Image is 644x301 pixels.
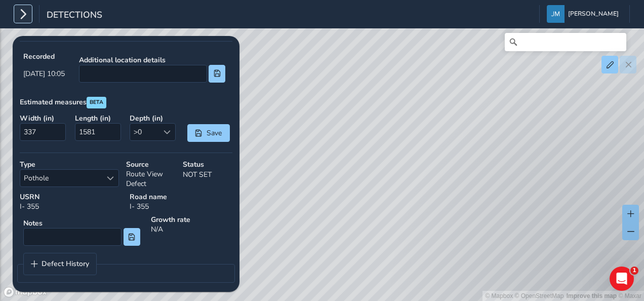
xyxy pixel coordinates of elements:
strong: Type [20,160,119,169]
span: >0 [130,124,158,140]
span: [DATE] 10:05 [23,69,65,79]
strong: Growth rate [151,215,233,224]
p: NOT SET [183,169,232,180]
span: Detections [47,9,102,23]
div: I- 355 [126,189,236,215]
a: Defect History [24,253,96,275]
strong: Source [126,160,176,169]
img: diamond-layout [547,5,565,23]
strong: Additional location details [79,55,225,65]
input: Search [505,33,626,51]
span: Defect History [42,260,89,268]
strong: Status [183,160,232,169]
strong: Length ( in ) [75,114,123,123]
span: Pothole [20,170,102,186]
span: Save [206,128,222,138]
strong: Width ( in ) [20,114,68,123]
strong: Notes [23,218,140,228]
strong: Road name [130,192,232,202]
div: N/A [147,211,236,253]
button: Save [187,124,230,142]
strong: Depth ( in ) [130,114,178,123]
span: 1 [630,267,638,275]
div: Route View Defect [123,156,179,192]
div: Select a type [102,170,118,186]
strong: USRN [20,192,123,202]
strong: Estimated measures [20,97,87,106]
span: BETA [90,98,103,106]
iframe: Intercom live chat [610,267,634,291]
strong: Recorded [23,52,65,61]
span: [PERSON_NAME] [568,5,619,23]
button: [PERSON_NAME] [547,5,622,23]
div: I- 355 [16,189,126,215]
